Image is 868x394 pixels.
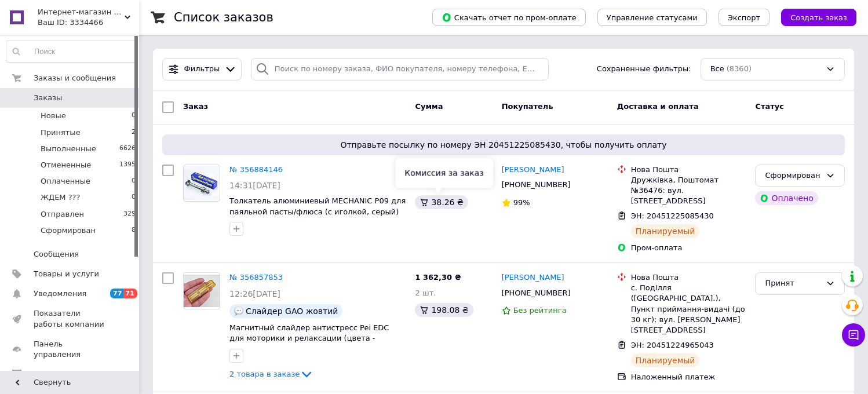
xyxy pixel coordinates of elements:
[631,341,714,349] span: ЭН: 20451224965043
[842,323,865,346] button: Чат с покупателем
[184,275,220,307] img: Фото товару
[442,12,577,23] span: Скачать отчет по пром-оплате
[34,369,64,380] span: Отзывы
[781,9,856,26] button: Создать заказ
[765,278,821,290] div: Принят
[790,13,847,22] span: Создать заказ
[513,306,567,315] span: Без рейтинга
[167,139,840,151] span: Отправьте посылку по номеру ЭН 20451225085430, чтобы получить оплату
[34,249,79,260] span: Сообщения
[631,165,746,175] div: Нова Пошта
[631,272,746,283] div: Нова Пошта
[41,127,81,138] span: Принятые
[229,370,313,378] a: 2 товара в заказе
[765,170,821,182] div: Сформирован
[432,9,586,26] button: Скачать отчет по пром-оплате
[631,224,700,238] div: Планируемый
[132,225,136,236] span: 8
[132,192,136,203] span: 0
[123,289,137,298] span: 71
[132,111,136,121] span: 0
[415,273,461,282] span: 1 362,30 ₴
[34,289,86,299] span: Уведомления
[184,166,220,200] img: Фото товару
[597,9,707,26] button: Управление статусами
[34,73,116,83] span: Заказы и сообщения
[607,13,698,22] span: Управление статусами
[183,102,208,111] span: Заказ
[617,102,699,111] span: Доставка и оплата
[502,272,564,283] a: [PERSON_NAME]
[234,307,243,316] img: :speech_balloon:
[415,289,436,297] span: 2 шт.
[502,165,564,176] a: [PERSON_NAME]
[499,286,573,301] div: [PHONE_NUMBER]
[229,370,300,378] span: 2 товара в заказе
[251,58,549,81] input: Поиск по номеру заказа, ФИО покупателя, номеру телефона, Email, номеру накладной
[41,209,84,220] span: Отправлен
[38,17,139,28] div: Ваш ID: 3334466
[415,303,473,317] div: 198.08 ₴
[184,64,220,75] span: Фильтры
[631,175,746,207] div: Дружківка, Поштомат №36476: вул. [STREET_ADDRESS]
[41,176,90,187] span: Оплаченные
[34,93,62,103] span: Заказы
[6,41,136,62] input: Поиск
[229,196,406,227] a: Толкатель алюминиевый MECHANIC Р09 для паяльной пасты/флюса (с иголкой, серый) арт. 04782
[631,353,700,367] div: Планируемый
[755,191,818,205] div: Оплачено
[502,102,553,111] span: Покупатель
[183,272,220,309] a: Фото товару
[719,9,769,26] button: Экспорт
[123,209,136,220] span: 329
[229,273,283,282] a: № 356857853
[631,211,714,220] span: ЭН: 20451225085430
[769,13,856,21] a: Создать заказ
[499,177,573,192] div: [PHONE_NUMBER]
[34,308,107,329] span: Показатели работы компании
[110,289,123,298] span: 77
[41,160,91,170] span: Отмененные
[132,127,136,138] span: 2
[597,64,691,75] span: Сохраненные фильтры:
[710,64,724,75] span: Все
[229,181,280,190] span: 14:31[DATE]
[229,165,283,174] a: № 356884146
[727,64,752,73] span: (8360)
[631,283,746,335] div: с. Поділля ([GEOGRAPHIC_DATA].), Пункт приймання-видачі (до 30 кг): вул. [PERSON_NAME][STREET_ADD...
[41,192,80,203] span: ЖДЕМ ???
[119,160,136,170] span: 1395
[631,243,746,253] div: Пром-оплата
[755,102,784,111] span: Статус
[174,10,273,24] h1: Список заказов
[728,13,760,22] span: Экспорт
[34,269,99,279] span: Товары и услуги
[183,165,220,202] a: Фото товару
[119,144,136,154] span: 6626
[395,158,493,188] div: Комиссия за заказ
[41,144,96,154] span: Выполненные
[415,195,468,209] div: 38.26 ₴
[41,225,96,236] span: Сформирован
[229,289,280,298] span: 12:26[DATE]
[246,307,338,316] span: Слайдер GAO жовтий
[38,7,125,17] span: Интернет-магазин "Magnit"
[229,323,389,353] a: Магнитный слайдер антистресс Pei EDC для моторики и релаксации (цвета - желтый) арт. 06438
[132,176,136,187] span: 0
[415,102,443,111] span: Сумма
[34,339,107,360] span: Панель управления
[513,198,530,207] span: 99%
[631,372,746,382] div: Наложенный платеж
[41,111,66,121] span: Новые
